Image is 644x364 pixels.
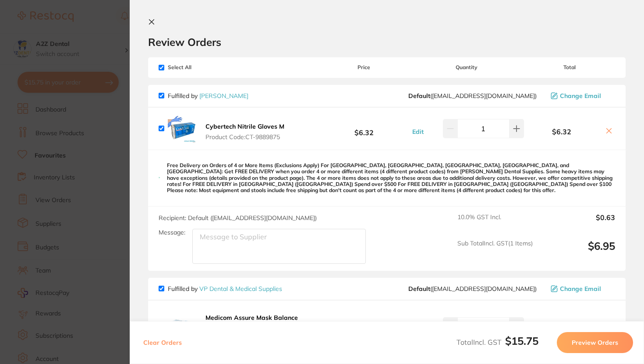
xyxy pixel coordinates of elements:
img: NW9uM2J3Zg [168,115,196,143]
p: Fulfilled by [168,92,248,99]
b: $15.75 [505,334,538,347]
span: Total Incl. GST [456,338,538,346]
button: Clear Orders [141,332,184,353]
b: Medicom Assure Mask Balance Procedure Earloop Face Masks Level 1 Blue Box Of 50 [205,314,314,336]
button: Preview Orders [557,332,633,353]
button: Cybertech Nitrile Gloves M Product Code:CT-9889875 [203,122,287,141]
b: Cybertech Nitrile Gloves M [205,122,284,130]
span: Change Email [560,285,601,292]
b: Default [408,92,430,100]
img: Zjc3Z2s2bQ [168,313,196,341]
span: Sub Total Incl. GST ( 1 Items) [457,240,533,264]
output: $6.95 [540,240,615,264]
b: $6.32 [318,120,410,136]
p: Free Delivery on Orders of 4 or More Items (Exclusions Apply) For [GEOGRAPHIC_DATA], [GEOGRAPHIC_... [167,162,615,194]
button: Change Email [548,285,615,293]
span: Change Email [560,92,601,99]
span: sales@vpdentalandmedical.com.au [408,285,537,292]
span: Total [524,64,615,70]
span: Price [318,64,410,70]
output: $0.63 [540,213,615,233]
span: Recipient: Default ( [EMAIL_ADDRESS][DOMAIN_NAME] ) [159,214,317,222]
button: Change Email [548,92,615,100]
h2: Review Orders [148,35,626,49]
span: Select All [159,64,246,70]
a: [PERSON_NAME] [199,92,248,100]
span: 10.0 % GST Incl. [457,213,533,233]
b: Default [408,285,430,293]
b: $6.32 [524,128,599,136]
p: Fulfilled by [168,285,282,292]
a: VP Dental & Medical Supplies [199,285,282,293]
span: Product Code: CT-9889875 [205,133,284,140]
button: Medicom Assure Mask Balance Procedure Earloop Face Masks Level 1 Blue Box Of 50 Product Code:212015 [203,314,318,346]
button: Edit [410,128,426,136]
span: Quantity [410,64,524,70]
span: save@adamdental.com.au [408,92,537,99]
label: Message: [159,229,185,236]
b: $4.00 [318,318,410,335]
